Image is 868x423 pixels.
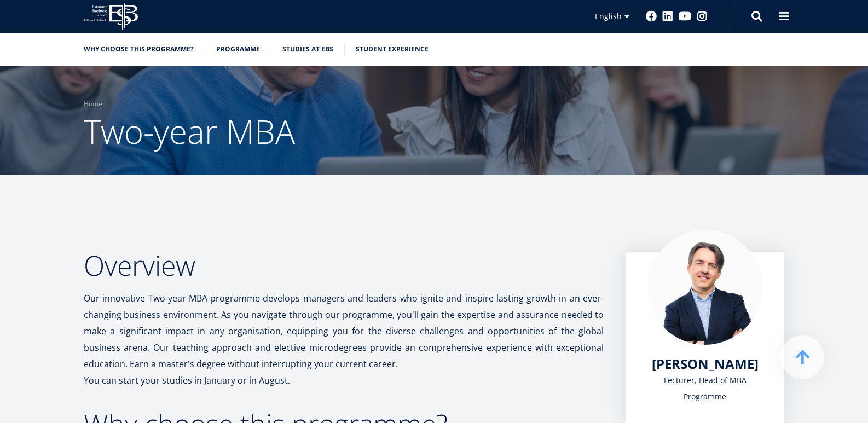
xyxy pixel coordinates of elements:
[652,355,759,373] span: [PERSON_NAME]
[662,11,673,22] a: Linkedin
[647,230,762,345] img: Marko Rillo
[84,44,194,55] a: Why choose this programme?
[356,44,429,55] a: Student experience
[652,356,759,372] a: [PERSON_NAME]
[646,11,657,22] a: Facebook
[282,44,333,55] a: Studies at EBS
[216,44,260,55] a: Programme
[679,11,691,22] a: Youtube
[84,98,102,109] a: Home
[697,11,708,22] a: Instagram
[84,290,604,372] p: Our innovative Two-year MBA programme develops managers and leaders who ignite and inspire lastin...
[84,372,604,389] p: You can start your studies in January or in August.
[84,252,604,279] h2: Overview
[84,109,295,154] span: Two-year MBA
[647,372,762,405] div: Lecturer, Head of MBA Programme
